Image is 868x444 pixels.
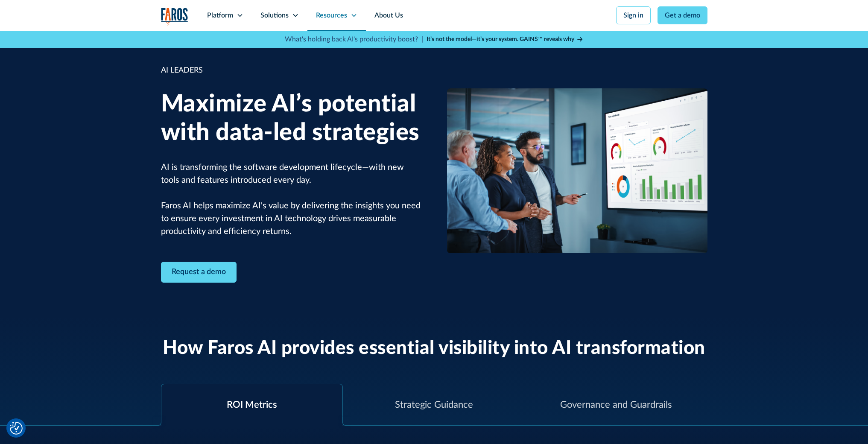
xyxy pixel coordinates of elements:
div: Resources [316,10,347,20]
p: AI is transforming the software development lifecycle—with new tools and features introduced ever... [161,161,421,238]
div: Strategic Guidance [395,398,473,412]
a: home [161,8,188,25]
div: Governance and Guardrails [560,398,672,412]
a: Sign in [616,6,651,24]
div: AI LEADERS [161,65,421,76]
button: Cookie Settings [10,422,23,435]
a: Contact Modal [161,262,237,283]
div: ROI Metrics [227,398,277,412]
img: Revisit consent button [10,422,23,435]
a: Get a demo [658,6,707,24]
h2: How Faros AI provides essential visibility into AI transformation [163,337,705,360]
a: It’s not the model—it’s your system. GAINS™ reveals why [427,35,584,44]
img: Logo of the analytics and reporting company Faros. [161,8,188,25]
p: What's holding back AI's productivity boost? | [285,34,423,44]
div: Platform [207,10,233,20]
h1: Maximize AI’s potential with data-led strategies [161,90,421,147]
strong: It’s not the model—it’s your system. GAINS™ reveals why [427,36,574,42]
div: Solutions [260,10,289,20]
